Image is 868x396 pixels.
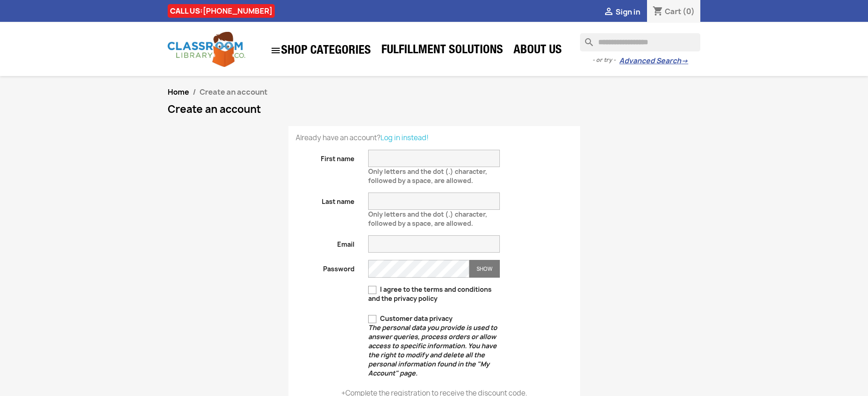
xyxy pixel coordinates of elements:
em: The personal data you provide is used to answer queries, process orders or allow access to specif... [368,323,497,377]
p: Already have an account? [296,133,573,142]
span: Cart [665,6,681,16]
a: Fulfillment Solutions [377,42,508,60]
span: → [681,56,688,66]
a: Log in instead! [380,133,429,142]
a:  Sign in [603,7,640,17]
button: Show [469,260,500,278]
h1: Create an account [168,104,701,115]
span: - or try - [592,56,619,65]
i:  [270,45,281,56]
span: Sign in [616,7,640,17]
label: Password [289,260,362,274]
span: (0) [683,6,695,16]
i:  [603,7,614,18]
span: Only letters and the dot (.) character, followed by a space, are allowed. [368,163,487,185]
a: SHOP CATEGORIES [266,41,375,61]
a: Advanced Search→ [619,56,688,66]
span: Create an account [200,87,267,97]
i: search [580,33,591,44]
label: Customer data privacy [368,314,500,378]
label: Email [289,235,362,249]
input: Search [580,33,700,51]
i: shopping_cart [652,6,663,17]
div: CALL US: [168,4,275,18]
label: Last name [289,193,362,206]
input: Password input [368,260,469,278]
label: First name [289,150,362,163]
img: Classroom Library Company [168,32,245,67]
label: I agree to the terms and conditions and the privacy policy [368,285,500,303]
a: [PHONE_NUMBER] [203,6,272,16]
a: About Us [509,42,566,60]
span: Only letters and the dot (.) character, followed by a space, are allowed. [368,206,487,228]
a: Home [168,87,189,97]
